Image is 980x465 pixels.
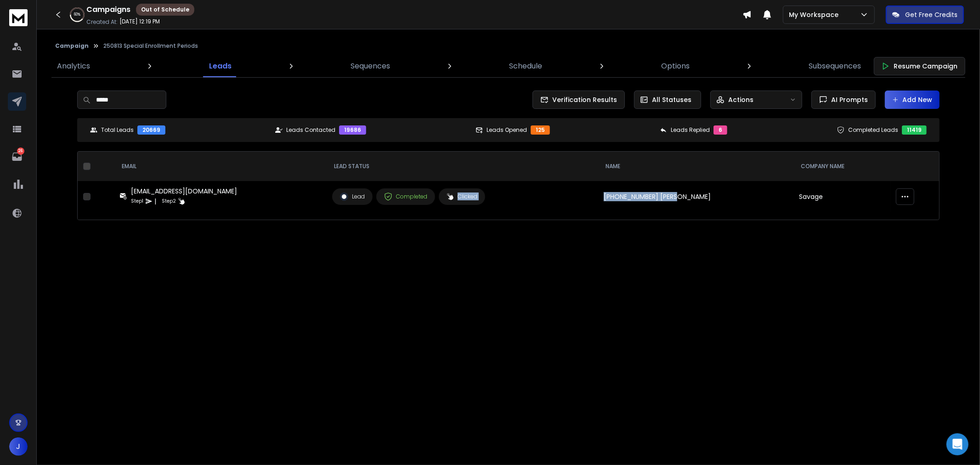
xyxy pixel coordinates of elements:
p: Created At: [86,18,118,26]
div: 19686 [339,125,366,135]
button: Get Free Credits [886,6,964,24]
div: Clicked [447,193,477,200]
button: J [9,437,28,456]
p: Schedule [509,61,542,72]
p: Subsequences [809,61,861,72]
p: Leads Opened [487,126,527,134]
div: [EMAIL_ADDRESS][DOMAIN_NAME] [131,187,237,196]
span: Verification Results [549,95,617,104]
div: 11419 [902,125,927,135]
div: Completed [384,193,427,201]
p: 250813 Special Enrollment Periods [103,42,198,50]
div: 125 [531,125,550,135]
a: Subsequences [803,55,867,77]
p: Leads Replied [671,126,710,134]
a: Options [656,55,695,77]
p: Options [661,61,690,72]
p: Actions [728,95,753,104]
a: Sequences [345,55,396,77]
div: Open Intercom Messenger [946,433,969,455]
a: 26 [8,147,26,166]
p: My Workspace [789,10,842,19]
span: AI Prompts [827,95,868,104]
th: LEAD STATUS [327,152,598,181]
h1: Campaigns [86,4,130,15]
p: [DATE] 12:19 PM [119,18,160,25]
button: AI Prompts [811,91,876,109]
div: Lead [340,193,365,201]
p: All Statuses [652,95,691,104]
a: Analytics [51,55,96,77]
p: Total Leads [101,126,134,134]
th: EMAIL [114,152,327,181]
p: Completed Leads [848,126,898,134]
p: Analytics [57,61,90,72]
p: | [154,197,156,206]
p: Leads Contacted [286,126,335,134]
a: Leads [204,55,237,77]
button: Campaign [55,42,89,50]
button: Add New [885,91,940,109]
p: 60 % [74,12,80,17]
div: Out of Schedule [136,4,194,16]
a: Schedule [504,55,548,77]
p: Step 1 [131,197,143,206]
p: Sequences [351,61,390,72]
div: 20669 [137,125,165,135]
button: Resume Campaign [874,57,965,75]
th: Company Name [794,152,890,181]
p: Get Free Credits [905,10,957,19]
th: NAME [598,152,794,181]
img: logo [9,9,28,26]
p: Leads [209,61,232,72]
td: [PHONE_NUMBER] [PERSON_NAME] [598,181,794,212]
div: 6 [714,125,727,135]
td: Savage [794,181,890,212]
p: Step 2 [162,197,176,206]
button: Verification Results [532,91,625,109]
p: 26 [17,147,24,155]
